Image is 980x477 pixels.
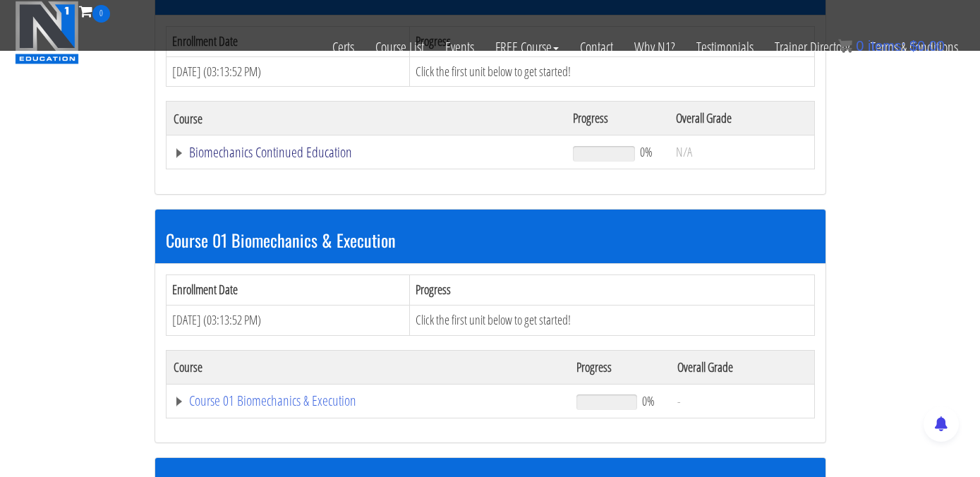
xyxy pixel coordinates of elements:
th: Progress [566,102,668,135]
span: 0 [92,5,110,23]
td: N/A [669,135,814,169]
a: Contact [569,23,624,72]
th: Course [166,102,566,135]
a: Course List [365,23,435,72]
a: Terms & Conditions [860,23,969,72]
td: [DATE] (03:13:52 PM) [166,305,410,335]
img: n1-education [15,1,79,64]
img: icon11.png [838,39,852,53]
a: Certs [322,23,365,72]
span: 0% [642,393,655,409]
bdi: 0.00 [909,38,945,54]
td: - [670,384,814,418]
h3: Course 01 Biomechanics & Execution [166,231,815,249]
a: Biomechanics Continued Education [174,145,559,159]
a: 0 items: $0.00 [838,38,945,54]
span: items: [868,38,905,54]
a: Trainer Directory [764,23,860,72]
a: Why N1? [624,23,686,72]
th: Course [166,350,569,384]
a: Events [435,23,485,72]
th: Progress [569,350,670,384]
span: $ [909,38,917,54]
span: 0% [640,144,653,159]
span: 0 [856,38,864,54]
td: Click the first unit below to get started! [410,305,814,335]
a: Testimonials [686,23,764,72]
a: 0 [79,1,110,20]
a: Course 01 Biomechanics & Execution [174,394,563,408]
th: Enrollment Date [166,275,410,306]
th: Overall Grade [670,350,814,384]
a: FREE Course [485,23,569,72]
th: Overall Grade [669,102,814,135]
th: Progress [410,275,814,306]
